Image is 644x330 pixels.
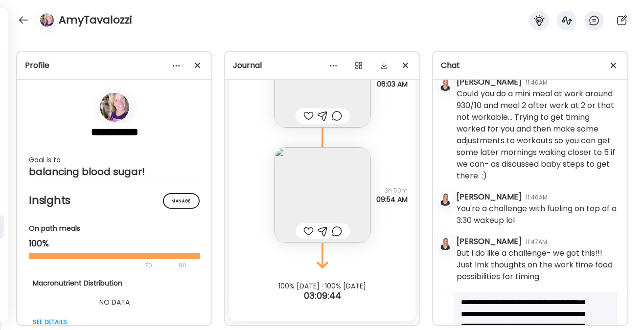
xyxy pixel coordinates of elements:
h4: AmyTavalozzi [59,12,132,28]
div: 90 [178,260,187,271]
div: 11:47AM [526,238,547,246]
div: [PERSON_NAME] [457,76,522,88]
div: 11:46AM [526,78,548,87]
div: Manage [163,193,200,209]
span: 09:54 AM [376,195,408,204]
div: But I do like a challenge- we got this!!! Just lmk thoughts on the work time food possibilities f... [457,247,620,283]
div: Macronutrient Distribution [33,278,196,288]
div: 03:09:44 [225,290,419,302]
img: avatars%2FRVeVBoY4G9O2578DitMsgSKHquL2 [438,192,452,206]
div: Goal is to [29,154,200,166]
div: 11:46AM [526,193,548,202]
div: NO DATA [33,296,196,308]
div: 100% [29,238,200,249]
div: Profile [25,60,204,71]
span: 3h 50m [376,186,408,195]
div: Could you do a mini meal at work around 930/10 and meal 2 after work at 2 or that not workable...... [457,88,620,182]
div: [PERSON_NAME] [457,236,522,247]
img: images%2FgqR1SDnW9VVi3Upy54wxYxxnK7x1%2FkRf1xgOzOeDN7BIP6YHN%2FoCfGG3sQAQ3aUYoVanja_240 [275,147,370,243]
img: avatars%2FgqR1SDnW9VVi3Upy54wxYxxnK7x1 [100,92,129,122]
div: On path meals [29,223,200,234]
img: avatars%2FRVeVBoY4G9O2578DitMsgSKHquL2 [438,237,452,250]
img: images%2FgqR1SDnW9VVi3Upy54wxYxxnK7x1%2FlG2nqImx0Zgau1cBF8ne%2F7hG81tio0Ff5pNkhpsf5_240 [275,32,370,128]
div: balancing blood sugar! [29,166,200,177]
img: avatars%2FgqR1SDnW9VVi3Upy54wxYxxnK7x1 [40,13,54,27]
div: Chat [441,60,620,71]
img: avatars%2FRVeVBoY4G9O2578DitMsgSKHquL2 [438,77,452,91]
div: 100% [DATE] · 100% [DATE] [225,282,419,290]
div: [PERSON_NAME] [457,191,522,203]
div: 70 [29,260,176,271]
div: Journal [233,60,412,71]
div: You're a challenge with fueling on top of a 3:30 wakeup lol [457,203,620,226]
span: 06:03 AM [377,80,408,88]
h2: Insights [29,193,200,208]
